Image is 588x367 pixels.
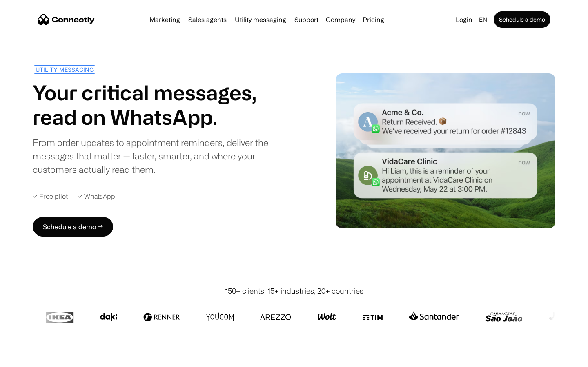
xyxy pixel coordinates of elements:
a: Utility messaging [232,16,290,23]
div: 150+ clients, 15+ industries, 20+ countries [225,285,363,296]
a: Schedule a demo → [33,217,113,237]
a: Support [291,16,322,23]
div: ✓ WhatsApp [78,192,115,200]
ul: Language list [16,353,49,364]
a: Marketing [146,16,183,23]
h1: Your critical messages, read on WhatsApp. [33,80,291,129]
div: From order updates to appointment reminders, deliver the messages that matter — faster, smarter, ... [33,136,291,176]
div: Company [326,14,355,25]
a: Pricing [359,16,388,23]
div: UTILITY MESSAGING [36,66,94,73]
a: Schedule a demo [494,11,550,28]
a: Login [452,14,476,25]
aside: Language selected: English [8,352,49,364]
div: en [479,14,487,25]
a: Sales agents [185,16,230,23]
div: ✓ Free pilot [33,192,68,200]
